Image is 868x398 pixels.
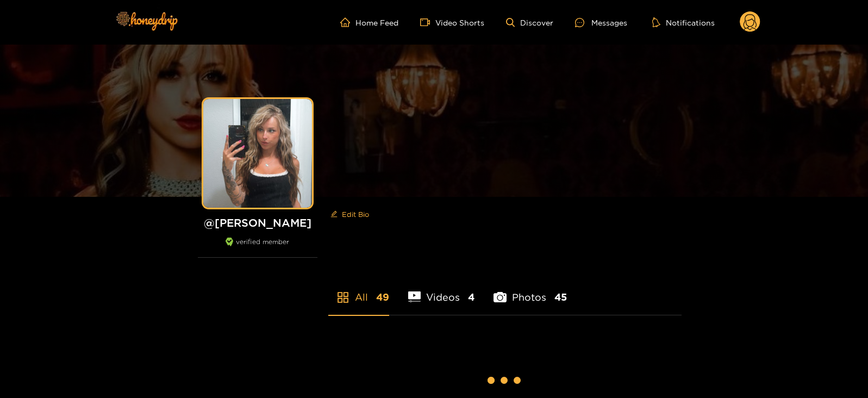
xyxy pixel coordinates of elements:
span: video-camera [420,17,435,27]
div: verified member [198,238,317,258]
li: Photos [494,266,567,315]
h1: @ [PERSON_NAME] [198,216,317,229]
span: 45 [554,290,567,304]
div: Messages [575,16,627,29]
span: edit [330,210,338,219]
a: Video Shorts [420,17,484,27]
span: appstore [336,291,349,304]
button: editEdit Bio [328,206,371,223]
a: Discover [506,18,553,27]
span: Edit Bio [342,209,369,220]
span: 4 [468,290,474,304]
span: 49 [376,290,389,304]
a: Home Feed [340,17,398,27]
li: Videos [408,266,475,315]
button: Notifications [649,17,718,28]
li: All [328,266,389,315]
span: home [340,17,355,27]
